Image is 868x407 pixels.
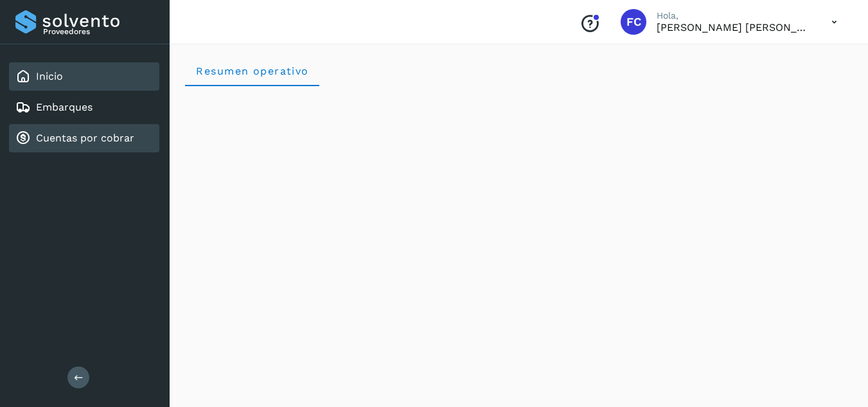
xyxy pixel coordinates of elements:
[657,21,811,33] p: FRANCO CUEVAS CLARA
[9,93,159,122] div: Embarques
[36,70,63,82] a: Inicio
[36,132,134,144] a: Cuentas por cobrar
[657,10,811,21] p: Hola,
[43,27,154,36] p: Proveedores
[36,101,93,113] a: Embarques
[9,62,159,91] div: Inicio
[9,124,159,152] div: Cuentas por cobrar
[195,65,309,77] span: Resumen operativo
